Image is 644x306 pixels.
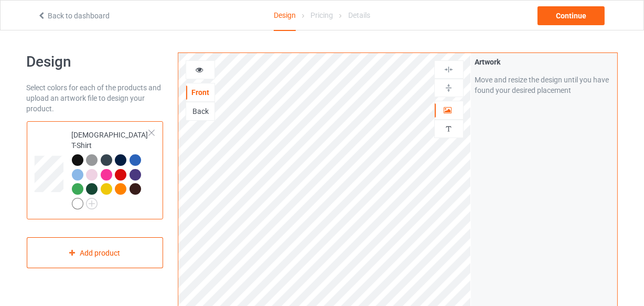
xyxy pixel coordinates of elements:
[444,83,454,93] img: svg%3E%0A
[475,57,614,67] div: Artwork
[27,82,164,114] div: Select colors for each of the products and upload an artwork file to design your product.
[444,65,454,75] img: svg%3E%0A
[310,1,333,30] div: Pricing
[274,1,296,31] div: Design
[186,106,214,117] div: Back
[348,1,370,30] div: Details
[186,87,214,98] div: Front
[27,237,164,268] div: Add product
[86,198,98,209] img: svg+xml;base64,PD94bWwgdmVyc2lvbj0iMS4wIiBlbmNvZGluZz0iVVRGLTgiPz4KPHN2ZyB3aWR0aD0iMjJweCIgaGVpZ2...
[72,130,150,208] div: [DEMOGRAPHIC_DATA] T-Shirt
[37,12,110,20] a: Back to dashboard
[27,121,164,219] div: [DEMOGRAPHIC_DATA] T-Shirt
[475,75,614,96] div: Move and resize the design until you have found your desired placement
[538,6,605,25] div: Continue
[27,52,164,71] h1: Design
[444,124,454,134] img: svg%3E%0A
